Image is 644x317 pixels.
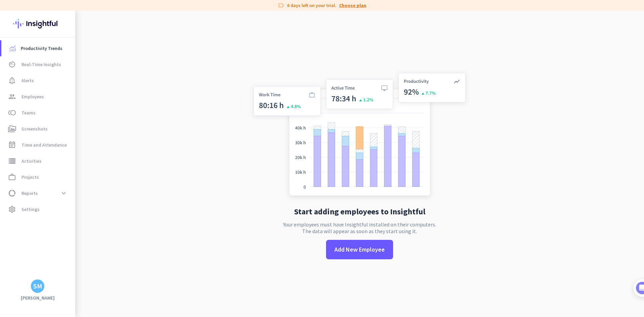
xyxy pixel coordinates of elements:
[21,93,44,101] span: Employees
[21,76,34,85] span: Alerts
[21,44,62,52] span: Productivity Trends
[8,93,16,101] i: group
[1,40,75,56] a: menu-itemProductivity Trends
[8,157,16,165] i: storage
[278,2,284,9] i: label
[1,169,75,185] a: work_outlineProjects
[33,283,42,289] div: SM
[1,153,75,169] a: storageActivities
[1,201,75,217] a: settingsSettings
[21,60,61,68] span: Real-Time Insights
[8,76,16,85] i: notification_important
[21,125,48,133] span: Screenshots
[339,2,366,9] a: Choose plan
[1,105,75,121] a: tollTeams
[249,69,471,202] img: no-search-results
[8,141,16,149] i: event_note
[13,11,62,37] img: Insightful logo
[283,221,436,234] p: Your employees must have Insightful installed on their computers. The data will appear as soon as...
[21,109,36,117] span: Teams
[8,189,16,197] i: data_usage
[1,89,75,105] a: groupEmployees
[21,141,67,149] span: Time and Attendance
[8,173,16,181] i: work_outline
[8,109,16,117] i: toll
[1,121,75,137] a: perm_mediaScreenshots
[21,157,42,165] span: Activities
[1,137,75,153] a: event_noteTime and Attendance
[334,245,385,254] span: Add New Employee
[8,125,16,133] i: perm_media
[8,60,16,68] i: av_timer
[294,208,425,216] h2: Start adding employees to Insightful
[58,187,70,199] button: expand_more
[326,240,393,259] button: Add New Employee
[9,45,15,51] img: menu-item
[8,205,16,213] i: settings
[21,189,38,197] span: Reports
[1,56,75,72] a: av_timerReal-Time Insights
[21,173,39,181] span: Projects
[1,72,75,89] a: notification_importantAlerts
[1,185,75,201] a: data_usageReportsexpand_more
[21,205,40,213] span: Settings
